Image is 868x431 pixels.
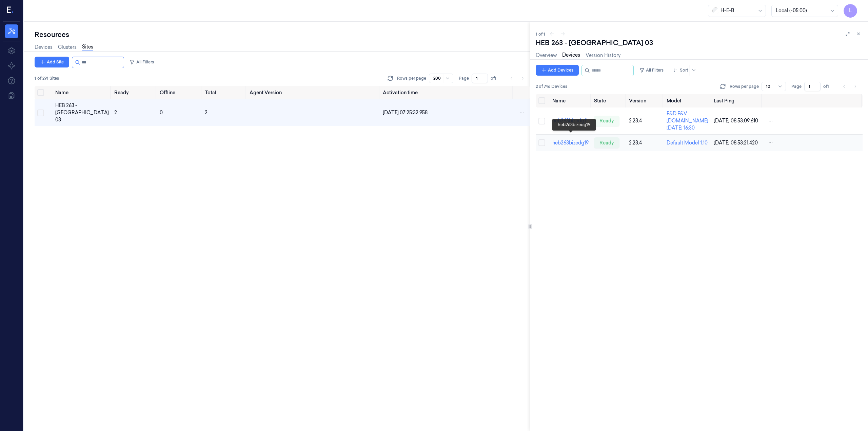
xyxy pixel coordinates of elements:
button: Select all [37,89,44,96]
span: of 1 [491,75,501,81]
button: Select row [37,110,44,116]
a: Clusters [58,44,77,51]
span: Page [791,83,802,90]
button: All Filters [127,57,157,67]
span: 1 of 1 [536,31,545,37]
div: [DATE] 08:53:21.420 [714,139,760,146]
button: Select row [538,139,545,146]
div: Default Model 1.10 [667,139,708,146]
a: Version History [586,52,620,59]
div: [DATE] 08:53:09.610 [714,117,760,124]
button: Select row [538,118,545,124]
th: Version [626,94,664,107]
th: Ready [112,86,157,99]
div: HEB 263 - [GEOGRAPHIC_DATA] 03 [536,38,653,47]
span: Page [459,75,469,81]
th: Total [202,86,247,99]
button: L [844,4,857,18]
span: [DATE] 07:25:32.958 [383,110,428,116]
a: Devices [35,44,53,51]
span: 2 of 746 Devices [536,83,567,90]
div: Resources [35,30,530,39]
nav: pagination [507,74,527,83]
th: Name [53,86,112,99]
div: ready [594,116,619,126]
a: Sites [82,43,93,51]
span: 2 [205,110,208,116]
button: All Filters [636,65,666,76]
th: Name [550,94,591,107]
a: heb263bizedg11 [552,118,588,124]
nav: pagination [840,82,860,91]
th: Offline [157,86,202,99]
th: Last Ping [711,94,763,107]
button: Add Site [35,57,69,67]
span: of 1 [823,83,834,90]
div: 2.23.4 [629,139,661,146]
a: heb263bizedg19 [552,140,589,146]
span: 0 [160,110,163,116]
span: 2 [114,110,117,116]
p: Rows per page [730,83,759,90]
div: 2.23.4 [629,117,661,124]
button: Add Devices [536,65,579,76]
button: Select all [538,97,545,104]
span: 1 of 291 Sites [35,75,59,81]
div: HEB 263 - [GEOGRAPHIC_DATA] 03 [55,102,109,123]
th: Agent Version [247,86,380,99]
th: Model [664,94,711,107]
div: ready [594,137,619,148]
div: F&D F&V [DOMAIN_NAME] [DATE] 16:30 [667,110,708,132]
p: Rows per page [397,75,426,81]
a: Overview [536,52,557,59]
th: State [591,94,626,107]
a: Devices [562,52,580,59]
th: Activation time [380,86,514,99]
